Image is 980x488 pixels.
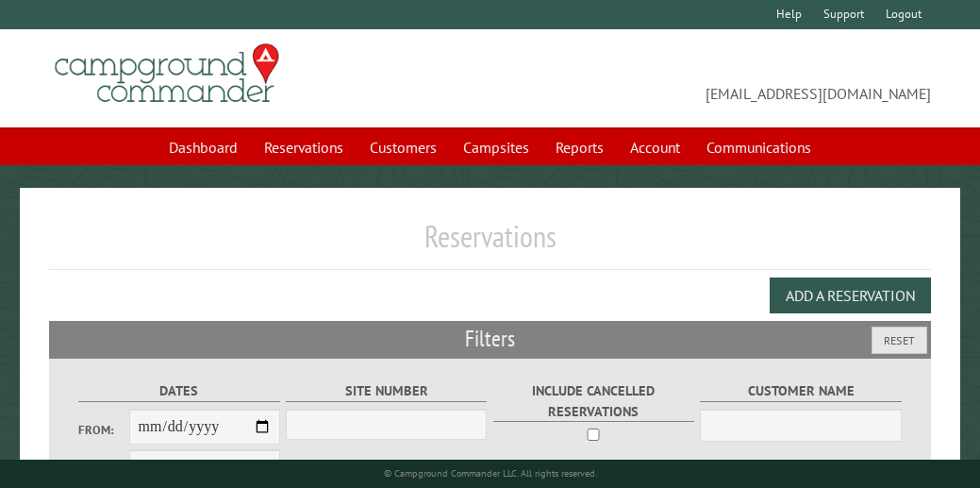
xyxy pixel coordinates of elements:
[49,218,931,270] h1: Reservations
[158,129,249,165] a: Dashboard
[358,129,448,165] a: Customers
[872,327,927,354] button: Reset
[619,129,691,165] a: Account
[384,467,597,480] small: © Campground Commander LLC. All rights reserved.
[700,380,901,402] label: Customer Name
[544,129,615,165] a: Reports
[695,129,822,165] a: Communications
[770,278,931,313] button: Add a Reservation
[490,52,932,105] span: [EMAIL_ADDRESS][DOMAIN_NAME]
[78,380,279,402] label: Dates
[49,321,931,357] h2: Filters
[493,380,694,422] label: Include Cancelled Reservations
[49,37,285,110] img: Campground Commander
[253,129,355,165] a: Reservations
[78,421,128,439] label: From:
[452,129,540,165] a: Campsites
[286,380,487,402] label: Site Number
